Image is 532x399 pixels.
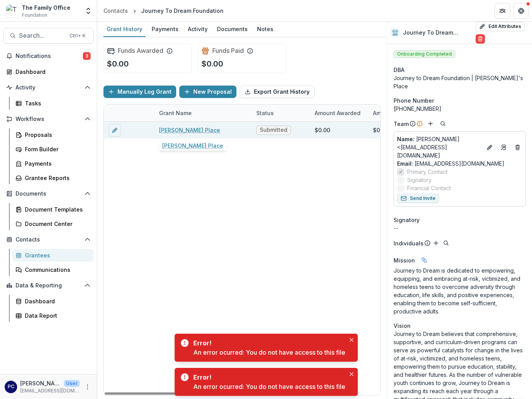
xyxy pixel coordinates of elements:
[22,12,47,19] span: Foundation
[394,322,411,330] span: Vision
[476,22,525,31] button: Edit Attributes
[154,105,252,121] div: Grant Name
[431,238,441,248] button: Add
[103,86,176,98] button: Manually Log Grant
[373,126,388,134] div: $0.00
[25,220,87,228] div: Document Center
[154,109,196,117] div: Grant Name
[100,5,227,16] nav: breadcrumb
[3,113,94,125] button: Open Workflows
[394,120,409,128] p: Team
[193,373,342,382] div: Error!
[347,335,356,345] button: Close
[103,23,145,35] div: Grant History
[252,105,310,121] div: Status
[310,105,368,121] div: Amount Awarded
[25,131,87,139] div: Proposals
[3,65,94,78] a: Dashboard
[107,58,129,70] p: $0.00
[12,249,94,262] a: Grantees
[12,157,94,170] a: Payments
[397,194,439,203] button: Send Invite
[25,205,87,213] div: Document Templates
[25,311,87,320] div: Data Report
[25,159,87,168] div: Payments
[407,184,451,192] span: Financial Contact
[16,68,87,76] div: Dashboard
[394,224,526,232] div: --
[260,127,287,133] span: Submitted
[397,160,413,167] span: Email:
[12,263,94,276] a: Communications
[394,66,404,74] span: DBA
[25,297,87,305] div: Dashboard
[397,135,482,159] a: Name: [PERSON_NAME] <[EMAIL_ADDRESS][DOMAIN_NAME]
[159,126,220,134] a: [PERSON_NAME] Place
[418,254,430,266] button: Linked binding
[25,174,87,182] div: Grantee Reports
[83,3,94,19] button: Open entity switcher
[513,3,529,19] button: Get Help
[397,136,415,142] span: Name :
[108,124,121,136] button: edit
[407,176,432,184] span: Signatory
[100,5,131,16] a: Contacts
[394,105,526,113] div: [PHONE_NUMBER]
[22,3,70,12] div: The Family Office
[240,86,315,98] button: Export Grant History
[485,143,494,152] button: Edit
[149,22,182,37] a: Payments
[441,238,451,248] button: Search
[397,159,504,168] a: Email: [EMAIL_ADDRESS][DOMAIN_NAME]
[373,109,407,117] p: Amount Paid
[193,348,345,357] div: An error ocurred: You do not have access to this file
[12,203,94,216] a: Document Templates
[368,105,427,121] div: Amount Paid
[254,23,276,35] div: Notes
[513,143,522,152] button: Deletes
[394,96,434,105] span: Phone Number
[407,168,448,176] span: Primary Contact
[495,3,510,19] button: Partners
[16,236,81,243] span: Contacts
[16,53,83,59] span: Notifications
[16,84,81,91] span: Activity
[394,74,526,90] div: Journey to Dream Foundation | [PERSON_NAME]'s Place
[149,23,182,35] div: Payments
[64,380,80,387] p: User
[83,382,92,392] button: More
[3,28,94,44] button: Search...
[20,379,61,387] p: [PERSON_NAME]
[394,50,455,58] span: Onboarding Completed
[394,216,420,224] span: Signatory
[20,387,80,394] p: [EMAIL_ADDRESS][DOMAIN_NAME]
[16,116,81,122] span: Workflows
[3,279,94,292] button: Open Data & Reporting
[3,81,94,94] button: Open Activity
[3,50,94,62] button: Notifications3
[179,86,236,98] button: New Proposal
[12,171,94,184] a: Grantee Reports
[394,256,415,264] span: Mission
[25,99,87,107] div: Tasks
[212,47,244,54] h2: Funds Paid
[476,34,485,44] button: Delete
[426,119,435,128] button: Add
[193,382,345,391] div: An error ocurred: You do not have access to this file
[12,295,94,308] a: Dashboard
[185,22,211,37] a: Activity
[12,97,94,110] a: Tasks
[497,141,510,154] a: Go to contact
[141,7,224,15] div: Journey To Dream Foundation
[12,309,94,322] a: Data Report
[347,369,356,379] button: Close
[3,233,94,246] button: Open Contacts
[3,187,94,200] button: Open Documents
[438,119,448,128] button: Search
[193,338,342,348] div: Error!
[12,128,94,141] a: Proposals
[310,109,365,117] div: Amount Awarded
[16,282,81,289] span: Data & Reporting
